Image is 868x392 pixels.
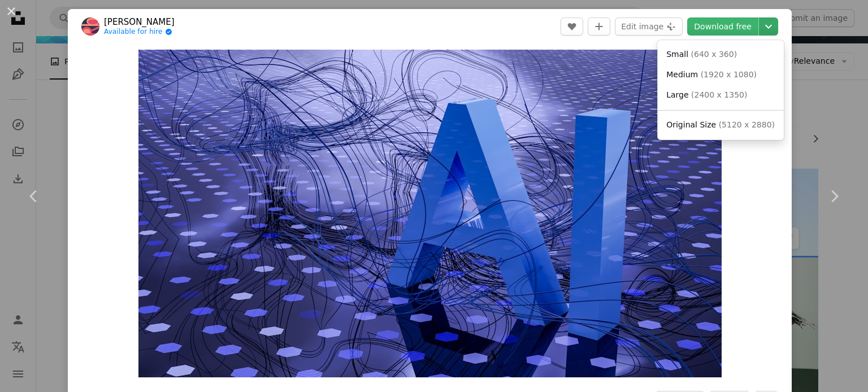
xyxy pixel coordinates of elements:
span: ( 640 x 360 ) [691,50,737,59]
span: Large [666,90,688,99]
span: Original Size [666,120,716,129]
span: ( 5120 x 2880 ) [719,120,775,129]
div: Choose download size [657,40,784,140]
span: ( 2400 x 1350 ) [691,90,747,99]
button: Choose download size [759,17,778,36]
span: Medium [666,70,698,79]
span: ( 1920 x 1080 ) [701,70,757,79]
span: Small [666,50,688,59]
